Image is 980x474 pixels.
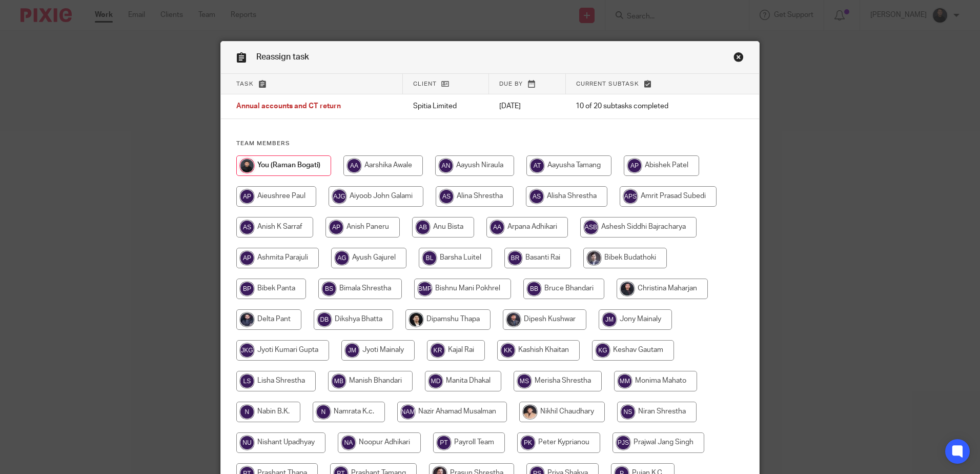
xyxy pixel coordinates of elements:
span: Annual accounts and CT return [236,103,341,110]
h4: Team members [236,140,744,148]
span: Client [413,81,437,87]
p: [DATE] [499,101,555,111]
span: Due by [499,81,523,87]
p: Spitia Limited [413,101,479,111]
td: 10 of 20 subtasks completed [565,94,718,119]
span: Current subtask [576,81,639,87]
span: Reassign task [256,53,309,61]
span: Task [236,81,254,87]
a: Close this dialog window [733,52,744,66]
